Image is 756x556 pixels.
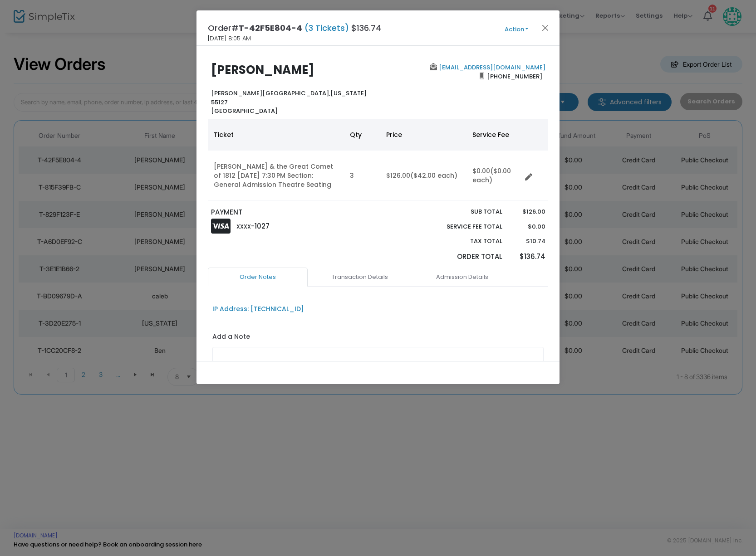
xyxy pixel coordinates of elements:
button: Action [489,24,544,34]
a: Order Notes [208,268,308,287]
td: $126.00 [381,151,467,201]
span: XXXX [236,223,251,230]
a: [EMAIL_ADDRESS][DOMAIN_NAME] [437,63,545,72]
p: Sub total [425,207,502,216]
th: Ticket [208,119,344,151]
div: Data table [208,119,548,201]
th: Price [381,119,467,151]
p: $10.74 [511,237,545,246]
p: Order Total [425,252,502,262]
span: -1027 [251,221,270,231]
td: [PERSON_NAME] & the Great Comet of 1812 [DATE] 7:30 PM Section: General Admission Theatre Seating [208,151,344,201]
p: PAYMENT [211,207,374,218]
label: Add a Note [212,332,250,344]
a: Admission Details [412,268,512,287]
p: Tax Total [425,237,502,246]
button: Close [540,22,551,34]
span: [PERSON_NAME][GEOGRAPHIC_DATA], [211,89,330,98]
p: $0.00 [511,222,545,231]
b: [US_STATE] 55127 [GEOGRAPHIC_DATA] [211,89,367,115]
td: $0.00 [467,151,521,201]
span: ($42.00 each) [410,171,457,180]
span: T-42F5E804-4 [239,22,302,34]
b: [PERSON_NAME] [211,62,314,78]
p: $136.74 [511,252,545,262]
th: Qty [344,119,381,151]
td: 3 [344,151,381,201]
p: $126.00 [511,207,545,216]
span: (3 Tickets) [302,22,351,34]
p: Service Fee Total [425,222,502,231]
div: IP Address: [TECHNICAL_ID] [212,304,304,314]
h4: Order# $136.74 [208,22,381,34]
span: [DATE] 8:05 AM [208,34,251,43]
a: Transaction Details [310,268,410,287]
th: Service Fee [467,119,521,151]
span: [PHONE_NUMBER] [484,69,545,83]
span: ($0.00 each) [472,166,511,185]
